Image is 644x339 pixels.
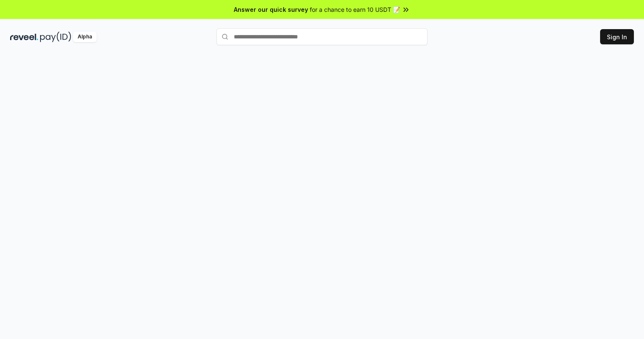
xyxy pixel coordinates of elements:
img: pay_id [40,32,71,42]
span: for a chance to earn 10 USDT 📝 [310,5,400,14]
button: Sign In [600,29,634,44]
span: Answer our quick survey [234,5,308,14]
div: Alpha [73,32,97,42]
img: reveel_dark [10,32,38,42]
